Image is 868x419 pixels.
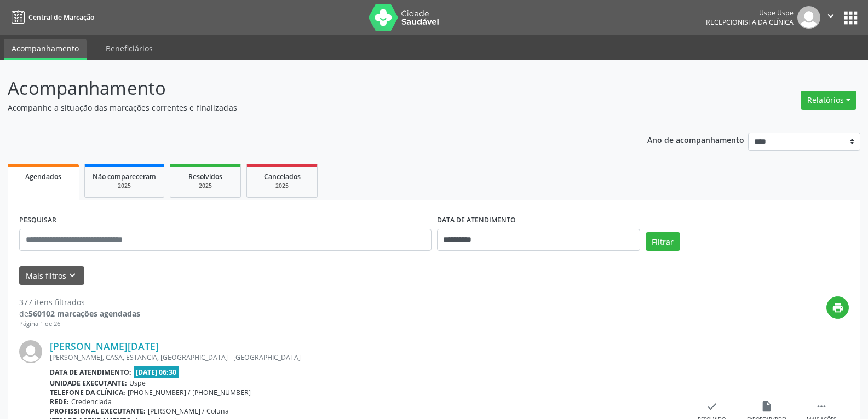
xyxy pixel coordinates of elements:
[50,368,131,377] b: Data de atendimento:
[50,378,127,388] b: Unidade executante:
[71,397,112,406] span: Credenciada
[832,302,844,314] i: print
[19,296,140,308] div: 377 itens filtrados
[8,8,94,26] a: Central de Marcação
[98,39,160,58] a: Beneficiários
[134,366,180,378] span: [DATE] 06:30
[19,212,56,229] label: PESQUISAR
[50,397,69,406] b: Rede:
[93,182,156,190] div: 2025
[647,133,744,146] p: Ano de acompanhamento
[825,10,837,22] i: 
[4,39,87,60] a: Acompanhamento
[255,182,309,190] div: 2025
[706,400,718,412] i: check
[761,400,773,412] i: insert_drive_file
[797,6,820,29] img: img
[28,13,94,22] span: Central de Marcação
[50,406,146,416] b: Profissional executante:
[50,353,685,362] div: [PERSON_NAME], CASA, ESTANCIA, [GEOGRAPHIC_DATA] - [GEOGRAPHIC_DATA]
[706,18,794,27] span: Recepcionista da clínica
[706,8,794,18] div: Uspe Uspe
[8,102,605,113] p: Acompanhe a situação das marcações correntes e finalizadas
[437,212,516,229] label: DATA DE ATENDIMENTO
[148,406,229,416] span: [PERSON_NAME] / Coluna
[826,296,849,319] button: print
[66,269,78,282] i: keyboard_arrow_down
[8,74,605,102] p: Acompanhamento
[19,319,140,329] div: Página 1 de 26
[841,8,860,27] button: apps
[129,378,146,388] span: Uspe
[25,172,61,181] span: Agendados
[128,388,251,397] span: [PHONE_NUMBER] / [PHONE_NUMBER]
[820,6,841,29] button: 
[815,400,827,412] i: 
[264,172,301,181] span: Cancelados
[188,172,222,181] span: Resolvidos
[19,340,42,363] img: img
[646,232,680,251] button: Filtrar
[28,308,140,319] strong: 560102 marcações agendadas
[50,340,159,352] a: [PERSON_NAME][DATE]
[93,172,156,181] span: Não compareceram
[50,388,125,397] b: Telefone da clínica:
[178,182,233,190] div: 2025
[801,91,856,110] button: Relatórios
[19,308,140,319] div: de
[19,266,84,285] button: Mais filtroskeyboard_arrow_down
